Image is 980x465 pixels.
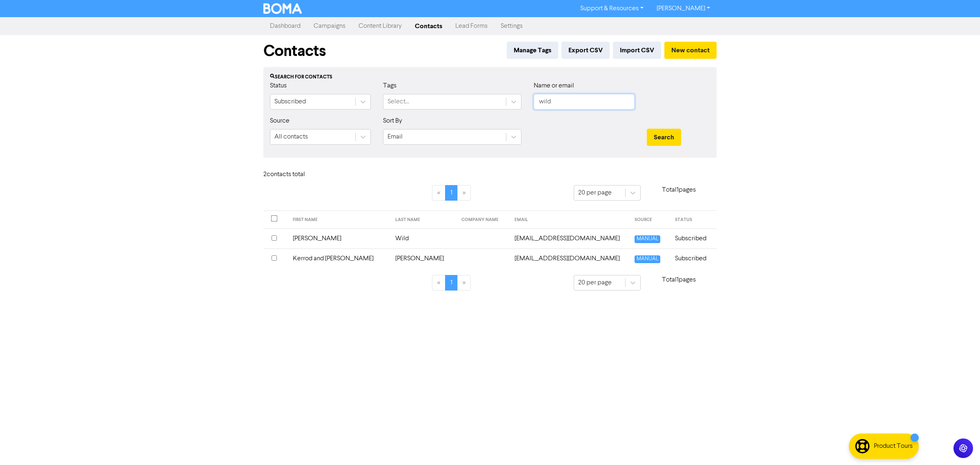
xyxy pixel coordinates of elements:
a: Lead Forms [449,18,494,34]
div: 20 per page [578,188,612,198]
a: Contacts [408,18,449,34]
label: Source [270,116,290,126]
p: Total 1 pages [641,185,717,195]
th: STATUS [670,211,717,229]
th: FIRST NAME [288,211,390,229]
a: Dashboard [263,18,307,34]
div: Email [388,132,403,142]
td: Subscribed [670,228,717,248]
th: COMPANY NAME [457,211,510,229]
iframe: Chat Widget [939,426,980,465]
th: EMAIL [510,211,630,229]
td: [PERSON_NAME] [390,248,457,268]
div: Search for contacts [270,74,710,81]
div: Select... [388,97,409,107]
td: [PERSON_NAME] [288,228,390,248]
img: BOMA Logo [263,3,302,14]
span: MANUAL [635,235,660,243]
td: Wild [390,228,457,248]
td: Kerrod and [PERSON_NAME] [288,248,390,268]
a: Support & Resources [574,2,650,15]
div: All contacts [274,132,308,142]
button: Import CSV [613,42,661,59]
a: [PERSON_NAME] [650,2,717,15]
a: Settings [494,18,529,34]
button: Export CSV [561,42,610,59]
h6: 2 contact s total [263,171,329,179]
a: Content Library [352,18,408,34]
div: Subscribed [274,97,306,107]
a: Page 1 is your current page [445,185,458,201]
a: Campaigns [307,18,352,34]
th: SOURCE [630,211,670,229]
label: Name or email [534,81,574,91]
td: Subscribed [670,248,717,268]
a: Page 1 is your current page [445,275,458,291]
button: Search [647,129,681,146]
div: 20 per page [578,278,612,288]
h1: Contacts [263,42,326,60]
label: Status [270,81,287,91]
button: Manage Tags [507,42,558,59]
td: wildefamilytrust@gmail.com [510,248,630,268]
span: MANUAL [635,255,660,263]
label: Sort By [383,116,402,126]
p: Total 1 pages [641,275,717,285]
td: jwild@wdf.com.au [510,228,630,248]
button: New contact [664,42,717,59]
label: Tags [383,81,396,91]
th: LAST NAME [390,211,457,229]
